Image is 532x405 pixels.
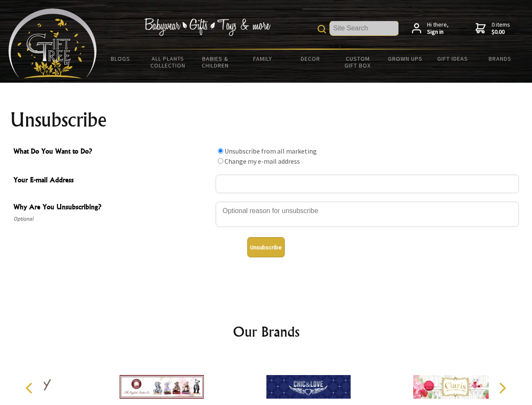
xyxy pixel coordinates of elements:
img: Babywear - Gifts - Toys & more [144,18,270,36]
label: Change my e-mail address [225,157,300,165]
span: Your E-mail Address [13,175,211,187]
strong: $0.00 [492,28,510,36]
span: 0 items [492,21,510,36]
span: Optional [13,214,211,224]
input: Your E-mail Address [216,175,519,193]
img: Babyware - Gifts - Toys and more... [8,8,97,78]
a: Custom Gift Box [334,50,382,74]
a: Grown Ups [381,50,429,67]
span: Why Are You Unsubscribing? [13,202,211,214]
a: Brands [476,50,524,67]
a: All Plants Collection [144,50,192,74]
a: Family [239,50,287,67]
a: Decor [286,50,334,67]
input: What Do You Want to Do? [218,158,223,164]
button: Next [493,379,511,397]
a: Gift Ideas [429,50,476,67]
a: 0 items$0.00 [476,21,510,36]
a: Babies & Children [192,50,239,74]
input: What Do You Want to Do? [218,148,223,154]
a: Hi there,Sign in [412,21,449,36]
textarea: Why Are You Unsubscribing? [216,202,519,227]
strong: Sign in [427,28,449,36]
h1: Unsubscribe [10,110,522,130]
label: Unsubscribe from all marketing [225,147,317,155]
button: Previous [21,379,40,397]
span: What Do You Want to Do? [13,146,211,158]
span: Hi there, [427,21,449,36]
a: BLOGS [97,50,144,67]
img: product search [318,25,326,33]
button: Unsubscribe [247,237,285,257]
h2: Our Brands [17,321,516,342]
input: Site Search [330,21,398,35]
